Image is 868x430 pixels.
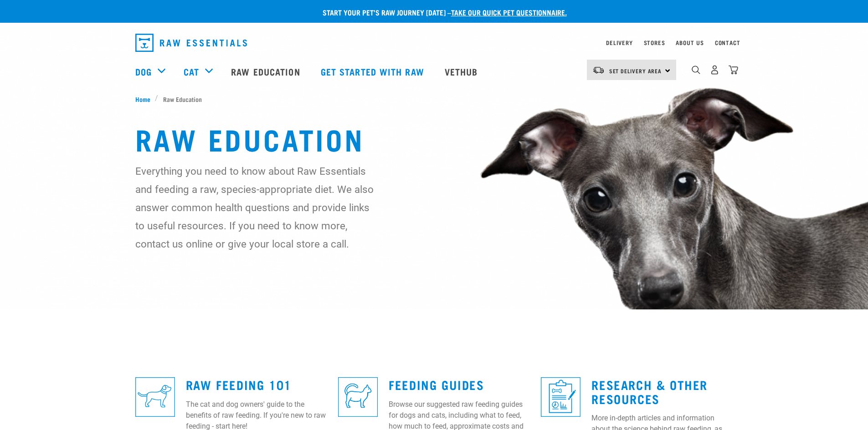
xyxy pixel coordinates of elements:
[135,65,152,78] a: Dog
[592,66,605,74] img: van-moving.png
[135,162,375,253] p: Everything you need to know about Raw Essentials and feeding a raw, species-appropriate diet. We ...
[186,381,292,388] a: Raw Feeding 101
[135,94,155,104] a: Home
[436,53,489,90] a: Vethub
[715,41,740,44] a: Contact
[451,10,567,14] a: take our quick pet questionnaire.
[128,30,740,56] nav: dropdown navigation
[312,53,436,90] a: Get started with Raw
[729,65,738,75] img: home-icon@2x.png
[692,66,700,74] img: home-icon-1@2x.png
[541,377,580,417] img: re-icons-healthcheck1-sq-blue.png
[710,65,719,75] img: user.png
[135,94,733,104] nav: breadcrumbs
[676,41,704,44] a: About Us
[135,122,733,155] h1: Raw Education
[135,94,150,104] span: Home
[135,377,175,417] img: re-icons-dog3-sq-blue.png
[609,69,662,72] span: Set Delivery Area
[184,65,199,78] a: Cat
[222,53,311,90] a: Raw Education
[591,381,708,402] a: Research & Other Resources
[338,377,378,417] img: re-icons-cat2-sq-blue.png
[644,41,665,44] a: Stores
[606,41,632,44] a: Delivery
[135,34,247,52] img: Raw Essentials Logo
[389,381,484,388] a: Feeding Guides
